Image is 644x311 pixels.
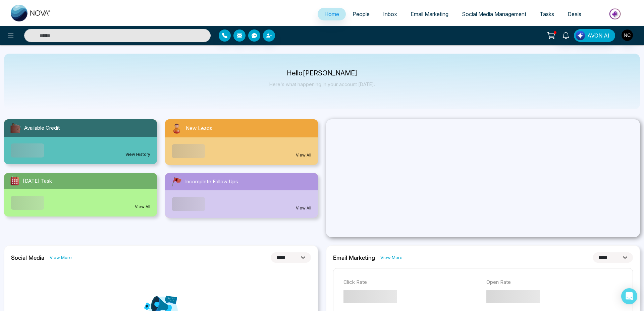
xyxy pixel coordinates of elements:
[324,11,339,17] span: Home
[622,29,633,41] img: User Avatar
[343,278,480,286] p: Click Rate
[296,205,311,211] a: View All
[24,124,60,132] span: Available Credit
[376,8,404,20] a: Inbox
[353,11,370,17] span: People
[591,6,640,21] img: Market-place.gif
[576,31,585,40] img: Lead Flow
[540,11,554,17] span: Tasks
[170,176,182,188] img: followUps.svg
[50,254,72,261] a: View More
[161,119,322,165] a: New LeadsView All
[462,11,526,17] span: Social Media Management
[621,288,637,304] div: Open Intercom Messenger
[380,254,402,261] a: View More
[346,8,376,20] a: People
[161,173,322,218] a: Incomplete Follow UpsView All
[455,8,533,20] a: Social Media Management
[269,70,375,76] p: Hello [PERSON_NAME]
[296,152,311,158] a: View All
[170,122,183,135] img: newLeads.svg
[9,122,21,134] img: availableCredit.svg
[11,5,51,21] img: Nova CRM Logo
[404,8,455,20] a: Email Marketing
[185,178,238,186] span: Incomplete Follow Ups
[383,11,397,17] span: Inbox
[269,81,375,87] p: Here's what happening in your account [DATE].
[574,29,615,42] button: AVON AI
[561,8,588,20] a: Deals
[533,8,561,20] a: Tasks
[9,176,20,186] img: todayTask.svg
[486,278,623,286] p: Open Rate
[568,11,581,17] span: Deals
[318,8,346,20] a: Home
[587,32,609,40] span: AVON AI
[411,11,448,17] span: Email Marketing
[333,254,375,261] h2: Email Marketing
[125,151,150,158] a: View History
[23,177,52,185] span: [DATE] Task
[11,254,44,261] h2: Social Media
[135,204,150,210] a: View All
[186,125,212,132] span: New Leads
